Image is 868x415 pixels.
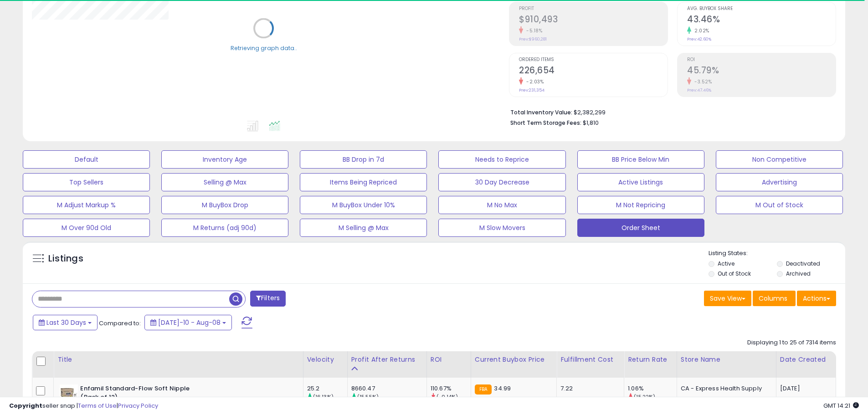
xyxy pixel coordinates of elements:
[709,249,845,258] p: Listing States:
[475,355,553,364] div: Current Buybox Price
[577,150,704,169] button: BB Price Below Min
[747,338,836,347] div: Displaying 1 to 25 of 7314 items
[118,401,158,410] a: Privacy Policy
[250,291,286,307] button: Filters
[80,384,191,404] b: Enfamil Standard-Flow Soft Nipple (Pack of 12)
[583,118,599,127] span: $1,810
[300,219,427,237] button: M Selling @ Max
[431,355,467,364] div: ROI
[60,384,78,402] img: 31oGkyAdmSL._SL40_.jpg
[9,402,158,410] div: seller snap | |
[780,355,832,364] div: Date Created
[46,318,86,327] span: Last 30 Days
[438,173,565,191] button: 30 Day Decrease
[780,384,817,393] div: [DATE]
[716,173,843,191] button: Advertising
[687,14,836,26] h2: 43.46%
[307,384,347,393] div: 25.2
[523,27,542,34] small: -5.18%
[681,355,772,364] div: Store Name
[57,355,299,364] div: Title
[23,150,150,169] button: Default
[161,219,288,237] button: M Returns (adj 90d)
[687,6,836,11] span: Avg. Buybox Share
[99,319,141,328] span: Compared to:
[144,315,232,330] button: [DATE]-10 - Aug-08
[560,355,620,364] div: Fulfillment Cost
[687,36,711,42] small: Prev: 42.60%
[510,108,572,116] b: Total Inventory Value:
[519,57,668,62] span: Ordered Items
[687,65,836,77] h2: 45.79%
[475,384,492,395] small: FBA
[716,150,843,169] button: Non Competitive
[231,44,297,52] div: Retrieving graph data..
[823,401,859,410] span: 2025-09-8 14:21 GMT
[519,6,668,11] span: Profit
[786,270,811,277] label: Archived
[23,173,150,191] button: Top Sellers
[9,401,42,410] strong: Copyright
[351,384,426,393] div: 8660.47
[351,355,423,364] div: Profit After Returns
[78,401,117,410] a: Terms of Use
[691,78,712,85] small: -3.52%
[161,196,288,214] button: M BuyBox Drop
[23,196,150,214] button: M Adjust Markup %
[759,294,787,303] span: Columns
[519,65,668,77] h2: 226,654
[519,14,668,26] h2: $910,493
[438,150,565,169] button: Needs to Reprice
[753,291,796,306] button: Columns
[628,384,677,393] div: 1.06%
[691,27,709,34] small: 2.02%
[681,384,769,393] div: CA - Express Health Supply
[438,219,565,237] button: M Slow Movers
[431,384,471,393] div: 110.67%
[300,173,427,191] button: Items Being Repriced
[33,315,98,330] button: Last 30 Days
[519,36,547,42] small: Prev: $960,281
[704,291,751,306] button: Save View
[48,252,83,265] h5: Listings
[300,150,427,169] button: BB Drop in 7d
[161,173,288,191] button: Selling @ Max
[628,355,673,364] div: Return Rate
[716,196,843,214] button: M Out of Stock
[718,260,734,267] label: Active
[786,260,820,267] label: Deactivated
[718,270,751,277] label: Out of Stock
[797,291,836,306] button: Actions
[158,318,221,327] span: [DATE]-10 - Aug-08
[577,196,704,214] button: M Not Repricing
[307,355,344,364] div: Velocity
[519,87,544,93] small: Prev: 231,354
[494,384,511,393] span: 34.99
[560,384,617,393] div: 7.22
[577,173,704,191] button: Active Listings
[577,219,704,237] button: Order Sheet
[23,219,150,237] button: M Over 90d Old
[687,57,836,62] span: ROI
[161,150,288,169] button: Inventory Age
[438,196,565,214] button: M No Max
[300,196,427,214] button: M BuyBox Under 10%
[510,106,829,117] li: $2,382,299
[510,119,581,127] b: Short Term Storage Fees:
[523,78,544,85] small: -2.03%
[687,87,711,93] small: Prev: 47.46%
